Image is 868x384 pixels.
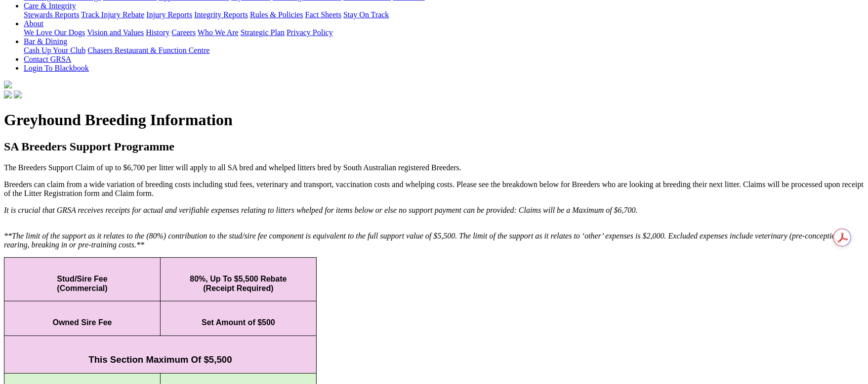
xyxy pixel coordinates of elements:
[4,91,12,98] img: facebook.svg
[57,275,107,292] span: Stud/Sire Fee (Commercial)
[146,28,169,37] a: History
[88,354,232,365] span: This Section Maximum Of $5,500
[250,10,303,19] a: Rules & Policies
[198,28,239,37] a: Who We Are
[4,180,864,198] p: Breeders can claim from a wide variation of breeding costs including stud fees, veterinary and tr...
[241,28,285,37] a: Strategic Plan
[194,10,248,19] a: Integrity Reports
[14,91,22,98] img: twitter.svg
[24,19,43,28] a: About
[171,28,196,37] a: Careers
[4,232,844,249] i: **The limit of the support as it relates to the (80%) contribution to the stud/sire fee component...
[52,318,112,327] span: Owned Sire Fee
[4,81,12,89] img: logo-grsa-white.png
[24,55,71,63] a: Contact GRSA
[24,28,85,37] a: We Love Our Dogs
[81,10,144,19] a: Track Injury Rebate
[24,46,85,54] a: Cash Up Your Club
[24,28,864,37] div: About
[4,140,864,153] h2: SA Breeders Support Programme
[305,10,341,19] a: Fact Sheets
[202,318,275,327] span: Set Amount of $500
[87,28,144,37] a: Vision and Values
[4,206,638,214] i: It is crucial that GRSA receives receipts for actual and verifiable expenses relating to litters ...
[4,111,864,129] h1: Greyhound Breeding Information
[24,37,67,46] a: Bar & Dining
[24,10,79,19] a: Stewards Reports
[24,46,864,55] div: Bar & Dining
[24,1,76,10] a: Care & Integrity
[287,28,333,37] a: Privacy Policy
[87,46,209,54] a: Chasers Restaurant & Function Centre
[146,10,192,19] a: Injury Reports
[24,64,89,72] a: Login To Blackbook
[343,10,389,19] a: Stay On Track
[190,275,287,292] span: 80%, Up To $5,500 Rebate (Receipt Required)
[4,163,864,172] p: The Breeders Support Claim of up to $6,700 per litter will apply to all SA bred and whelped litte...
[24,10,864,19] div: Care & Integrity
